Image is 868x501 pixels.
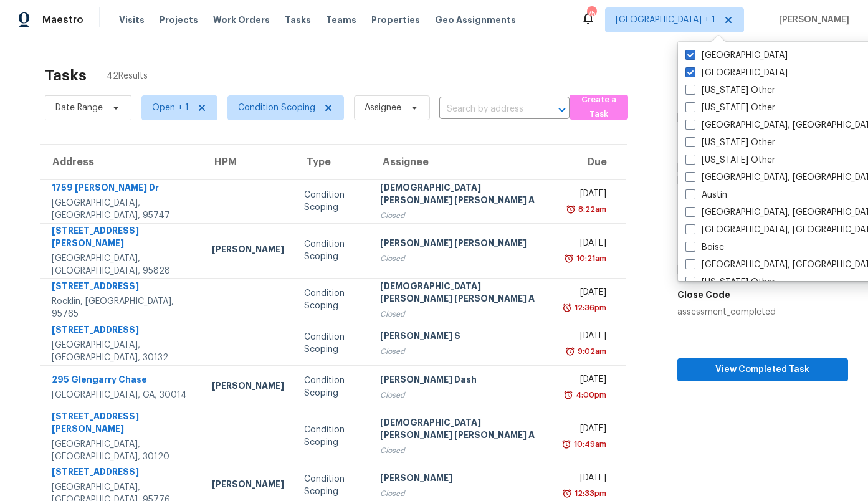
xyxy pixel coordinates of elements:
div: [PERSON_NAME] [212,478,284,494]
div: [GEOGRAPHIC_DATA], [GEOGRAPHIC_DATA], 30132 [52,339,192,364]
div: 10:49am [571,438,606,451]
div: [DATE] by 1:28pm [677,112,749,124]
div: Closed [380,389,547,401]
div: [DATE] [567,188,606,203]
th: HPM [202,145,294,179]
div: [DATE] [567,286,606,302]
span: 42 Results [107,70,148,82]
button: View Completed Task [677,358,848,381]
div: [PERSON_NAME] [212,243,284,259]
h5: 7 Echota Cir SW [677,144,749,156]
div: Closed [380,252,547,265]
div: [GEOGRAPHIC_DATA], GA, 30014 [52,389,192,401]
div: [DATE] [567,330,606,345]
div: 9:02am [575,345,606,358]
span: Work Orders [213,14,270,26]
img: Overdue Alarm Icon [561,438,571,451]
div: Condition Scoping [304,331,360,356]
span: Open + 1 [152,102,189,114]
h2: Condition Scoping [677,89,813,102]
h5: Close Code [677,289,848,301]
label: [GEOGRAPHIC_DATA] [685,67,788,79]
th: Address [40,145,202,179]
span: Visits [119,14,145,26]
label: [US_STATE] Other [685,136,775,149]
div: Closed [380,209,547,222]
div: [PERSON_NAME] Dash [380,373,547,389]
div: 295 Glengarry Chase [52,373,192,389]
div: [PERSON_NAME] S [380,330,547,345]
div: 4:00pm [573,389,606,401]
div: [DEMOGRAPHIC_DATA][PERSON_NAME] [PERSON_NAME] A [380,280,547,308]
span: Tasks [285,16,311,24]
div: [GEOGRAPHIC_DATA], [GEOGRAPHIC_DATA], 95828 [52,252,192,277]
span: Maestro [42,14,83,26]
button: Open [553,101,571,118]
th: Assignee [370,145,557,179]
span: Condition Scoping [238,102,315,114]
div: [PERSON_NAME] [PERSON_NAME] [380,237,547,252]
div: [DATE] [567,237,606,252]
div: Condition Scoping [304,287,360,312]
img: Overdue Alarm Icon [562,302,572,314]
div: Condition Scoping [304,189,360,214]
label: Boise [685,241,724,254]
div: 12:33pm [572,487,606,500]
button: Create a Task [570,95,628,120]
h2: Tasks [45,69,87,82]
input: Search by address [439,100,535,119]
img: Artifact Present Icon [677,206,690,219]
img: Overdue Alarm Icon [565,345,575,358]
div: [STREET_ADDRESS] [52,323,192,339]
div: Closed [380,308,547,320]
img: Overdue Alarm Icon [563,389,573,401]
div: [PERSON_NAME] [677,264,780,276]
label: [US_STATE] Other [685,154,775,166]
div: [STREET_ADDRESS] [52,465,192,481]
th: Type [294,145,370,179]
div: [PERSON_NAME] [380,472,547,487]
img: Overdue Alarm Icon [562,487,572,500]
img: Overdue Alarm Icon [566,203,576,216]
div: 8:22am [576,203,606,216]
span: Teams [326,14,356,26]
div: 12:36pm [572,302,606,314]
div: [GEOGRAPHIC_DATA], [GEOGRAPHIC_DATA], 95747 [52,197,192,222]
span: Date Range [55,102,103,114]
h5: Customer Exp. Partner [677,246,780,259]
div: [STREET_ADDRESS][PERSON_NAME] [52,410,192,438]
span: View Completed Task [687,362,838,378]
span: Create a Task [576,93,622,122]
div: Condition Scoping [304,238,360,263]
span: Geo Assignments [435,14,516,26]
div: [DEMOGRAPHIC_DATA][PERSON_NAME] [PERSON_NAME] A [380,181,547,209]
div: assessment_completed [677,306,848,318]
span: Properties [371,14,420,26]
span: Projects [160,14,198,26]
div: Condition Scoping [304,375,360,399]
th: Due [557,145,626,179]
label: [US_STATE] Other [685,276,775,289]
label: [US_STATE] Other [685,102,775,114]
div: 1759 [PERSON_NAME] Dr [52,181,192,197]
div: 75 [587,7,596,20]
span: [GEOGRAPHIC_DATA] + 1 [616,14,715,26]
div: Rocklin, [GEOGRAPHIC_DATA], 95765 [52,295,192,320]
div: [GEOGRAPHIC_DATA], [GEOGRAPHIC_DATA] 30165 [677,161,848,186]
div: Closed [380,487,547,500]
span: [PERSON_NAME] [774,14,849,26]
label: [US_STATE] Other [685,84,775,97]
div: Condition Scoping [304,473,360,498]
div: [DEMOGRAPHIC_DATA][PERSON_NAME] [PERSON_NAME] A [380,416,547,444]
div: [STREET_ADDRESS][PERSON_NAME] [52,224,192,252]
div: Closed [380,444,547,457]
div: 10:21am [574,252,606,265]
div: [PERSON_NAME] [212,379,284,395]
img: Overdue Alarm Icon [564,252,574,265]
label: Austin [685,189,727,201]
div: [STREET_ADDRESS] [52,280,192,295]
div: [DATE] [567,472,606,487]
div: [DATE] [567,422,606,438]
div: Condition Scoping [304,424,360,449]
label: [GEOGRAPHIC_DATA] [685,49,788,62]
